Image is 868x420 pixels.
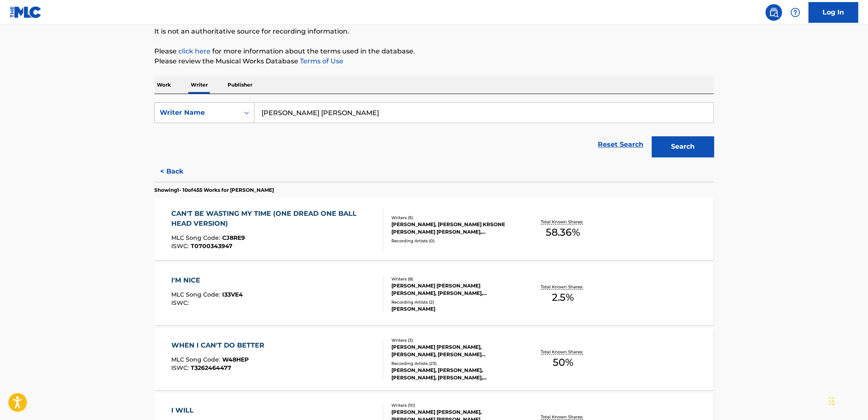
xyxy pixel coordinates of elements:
[171,242,191,250] span: ISWC :
[391,402,516,408] div: Writers ( 10 )
[790,7,800,17] img: help
[154,186,274,194] p: Showing 1 - 10 of 455 Works for [PERSON_NAME]
[546,225,580,240] span: 58.36 %
[552,290,574,305] span: 2.5 %
[391,276,516,282] div: Writers ( 8 )
[154,161,204,182] button: < Back
[391,299,516,305] div: Recording Artists ( 2 )
[222,356,249,363] span: W48HEP
[827,380,868,420] iframe: Chat Widget
[191,242,233,250] span: T0700343947
[154,263,714,325] a: I'M NICEMLC Song Code:I33VE4ISWC:Writers (8)[PERSON_NAME] [PERSON_NAME] [PERSON_NAME], [PERSON_NA...
[171,275,243,285] div: I'M NICE
[594,135,647,154] a: Reset Search
[154,46,714,56] p: Please for more information about the terms used in the database.
[171,340,269,350] div: WHEN I CAN'T DO BETTER
[808,2,858,23] a: Log In
[154,198,714,260] a: CAN'T BE WASTING MY TIME (ONE DREAD ONE BALL HEAD VERSION)MLC Song Code:CJ8RE9ISWC:T0700343947Wri...
[652,136,714,157] button: Search
[391,282,516,297] div: [PERSON_NAME] [PERSON_NAME] [PERSON_NAME], [PERSON_NAME], [PERSON_NAME], [PERSON_NAME], [PERSON_N...
[391,221,516,236] div: [PERSON_NAME], [PERSON_NAME] KRSONE [PERSON_NAME] [PERSON_NAME], [PERSON_NAME], [PERSON_NAME]
[553,355,573,370] span: 50 %
[391,238,516,244] div: Recording Artists ( 0 )
[188,76,210,94] p: Writer
[391,343,516,358] div: [PERSON_NAME] [PERSON_NAME], [PERSON_NAME], [PERSON_NAME] [PERSON_NAME]
[769,7,779,17] img: search
[171,234,222,241] span: MLC Song Code :
[154,102,714,161] form: Search Form
[391,305,516,313] div: [PERSON_NAME]
[154,56,714,66] p: Please review the Musical Works Database
[391,360,516,367] div: Recording Artists ( 23 )
[154,328,714,390] a: WHEN I CAN'T DO BETTERMLC Song Code:W48HEPISWC:T3262464477Writers (3)[PERSON_NAME] [PERSON_NAME],...
[541,349,585,355] p: Total Known Shares:
[541,414,585,420] p: Total Known Shares:
[541,219,585,225] p: Total Known Shares:
[160,108,234,118] div: Writer Name
[298,57,343,65] a: Terms of Use
[10,6,42,18] img: MLC Logo
[171,299,191,307] span: ISWC :
[391,337,516,343] div: Writers ( 3 )
[171,364,191,372] span: ISWC :
[222,291,243,298] span: I33VE4
[391,215,516,221] div: Writers ( 5 )
[171,209,377,229] div: CAN'T BE WASTING MY TIME (ONE DREAD ONE BALL HEAD VERSION)
[765,4,782,21] a: Public Search
[829,389,834,413] div: Drag
[154,76,173,94] p: Work
[541,284,585,290] p: Total Known Shares:
[178,47,211,55] a: click here
[191,364,231,372] span: T3262464477
[225,76,255,94] p: Publisher
[391,367,516,381] div: [PERSON_NAME], [PERSON_NAME], [PERSON_NAME], [PERSON_NAME], [PERSON_NAME]
[171,356,222,363] span: MLC Song Code :
[787,4,803,21] div: Help
[171,291,222,298] span: MLC Song Code :
[171,406,242,415] div: I WILL
[154,27,714,36] p: It is not an authoritative source for recording information.
[222,234,245,241] span: CJ8RE9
